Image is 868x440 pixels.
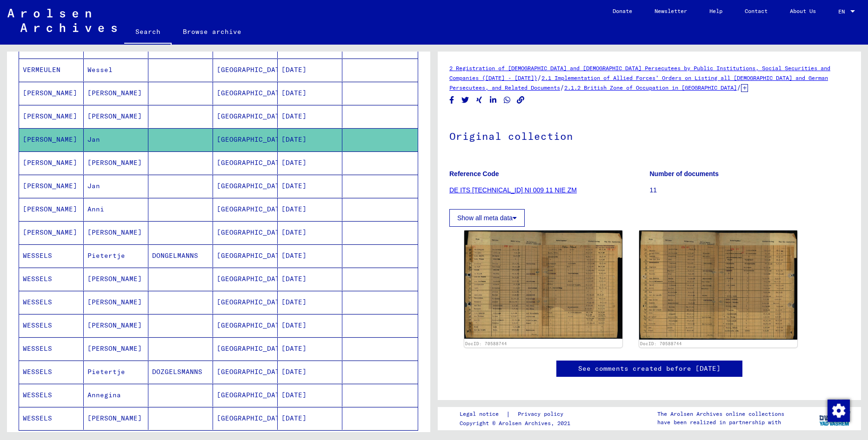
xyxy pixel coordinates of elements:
mat-cell: [DATE] [278,314,342,337]
button: Share on Facebook [447,94,457,106]
mat-cell: [GEOGRAPHIC_DATA] [213,361,278,383]
mat-cell: [GEOGRAPHIC_DATA] [213,407,278,430]
a: Browse archive [172,20,253,43]
mat-cell: DONGELMANNS [148,244,213,267]
mat-cell: WESSELS [19,314,84,337]
a: 2.1.2 British Zone of Occupation in [GEOGRAPHIC_DATA] [564,84,737,91]
mat-cell: Wessel [84,59,148,81]
mat-cell: Pietertje [84,361,148,383]
button: Share on WhatsApp [502,94,512,106]
mat-cell: [PERSON_NAME] [84,105,148,128]
mat-cell: [PERSON_NAME] [84,314,148,337]
mat-cell: [GEOGRAPHIC_DATA] [213,384,278,407]
mat-cell: [GEOGRAPHIC_DATA] [213,337,278,360]
mat-cell: VERMEULEN [19,59,84,81]
span: / [537,73,541,82]
mat-cell: [DATE] [278,151,342,174]
mat-cell: WESSELS [19,384,84,407]
a: DocID: 70588744 [640,341,682,346]
button: Share on Twitter [461,94,470,106]
mat-cell: [GEOGRAPHIC_DATA] [213,221,278,244]
mat-cell: [DATE] [278,175,342,197]
mat-cell: WESSELS [19,244,84,267]
b: Reference Code [449,170,499,177]
img: 001.jpg [464,230,622,339]
mat-cell: [PERSON_NAME] [84,407,148,430]
a: 2.1 Implementation of Allied Forces’ Orders on Listing all [DEMOGRAPHIC_DATA] and German Persecut... [449,74,828,91]
p: The Arolsen Archives online collections [657,410,784,418]
p: Copyright © Arolsen Archives, 2021 [460,419,574,427]
mat-cell: [DATE] [278,361,342,383]
mat-cell: [DATE] [278,221,342,244]
mat-cell: [DATE] [278,384,342,407]
mat-cell: Jan [84,128,148,151]
img: 002.jpg [639,230,797,340]
mat-cell: [DATE] [278,128,342,151]
mat-cell: [PERSON_NAME] [84,82,148,105]
p: 11 [650,185,850,195]
mat-cell: [GEOGRAPHIC_DATA] [213,244,278,267]
h1: Original collection [449,115,849,156]
button: Share on LinkedIn [488,94,498,106]
mat-cell: WESSELS [19,361,84,383]
img: Arolsen_neg.svg [7,9,117,32]
mat-cell: [GEOGRAPHIC_DATA] [213,198,278,221]
mat-cell: [GEOGRAPHIC_DATA] [213,151,278,174]
mat-cell: WESSELS [19,337,84,360]
div: Change consent [827,399,849,421]
button: Show all meta data [449,209,525,227]
mat-cell: WESSELS [19,407,84,430]
mat-cell: [GEOGRAPHIC_DATA] [213,59,278,81]
mat-cell: [PERSON_NAME] [19,221,84,244]
mat-cell: Jan [84,175,148,197]
mat-cell: [PERSON_NAME] [19,128,84,151]
div: | [460,409,574,419]
img: Change consent [828,400,850,422]
a: 2 Registration of [DEMOGRAPHIC_DATA] and [DEMOGRAPHIC_DATA] Persecutees by Public Institutions, S... [449,65,830,81]
mat-cell: [DATE] [278,105,342,128]
mat-cell: [PERSON_NAME] [19,198,84,221]
mat-cell: [PERSON_NAME] [19,82,84,105]
mat-cell: [DATE] [278,407,342,430]
span: EN [838,8,848,15]
mat-cell: Pietertje [84,244,148,267]
mat-cell: [PERSON_NAME] [19,151,84,174]
mat-cell: [DATE] [278,268,342,290]
mat-cell: [GEOGRAPHIC_DATA] [213,128,278,151]
a: Search [124,20,172,45]
span: / [737,83,741,92]
a: Privacy policy [510,409,574,419]
mat-cell: [PERSON_NAME] [84,151,148,174]
img: yv_logo.png [817,407,852,430]
mat-cell: WESSELS [19,268,84,290]
mat-cell: [PERSON_NAME] [19,105,84,128]
mat-cell: Anni [84,198,148,221]
mat-cell: [PERSON_NAME] [84,221,148,244]
span: / [560,83,564,92]
a: See comments created before [DATE] [578,364,721,374]
mat-cell: [DATE] [278,82,342,105]
p: have been realized in partnership with [657,418,784,427]
mat-cell: [DATE] [278,198,342,221]
mat-cell: [GEOGRAPHIC_DATA] [213,268,278,290]
mat-cell: [GEOGRAPHIC_DATA] [213,175,278,197]
a: DE ITS [TECHNICAL_ID] NI 009 11 NIE ZM [449,186,577,194]
button: Share on Xing [474,94,484,106]
mat-cell: [GEOGRAPHIC_DATA] [213,105,278,128]
mat-cell: [DATE] [278,59,342,81]
mat-cell: [DATE] [278,291,342,314]
mat-cell: [GEOGRAPHIC_DATA] [213,82,278,105]
mat-cell: WESSELS [19,291,84,314]
mat-cell: [PERSON_NAME] [19,175,84,197]
mat-cell: [GEOGRAPHIC_DATA] [213,291,278,314]
b: Number of documents [650,170,719,177]
mat-cell: Annegina [84,384,148,407]
mat-cell: [DATE] [278,244,342,267]
a: DocID: 70588744 [465,341,507,346]
mat-cell: [GEOGRAPHIC_DATA] [213,314,278,337]
a: Legal notice [460,409,506,419]
mat-cell: [PERSON_NAME] [84,291,148,314]
mat-cell: [DATE] [278,337,342,360]
button: Copy link [516,94,526,106]
mat-cell: DOZGELSMANNS [148,361,213,383]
